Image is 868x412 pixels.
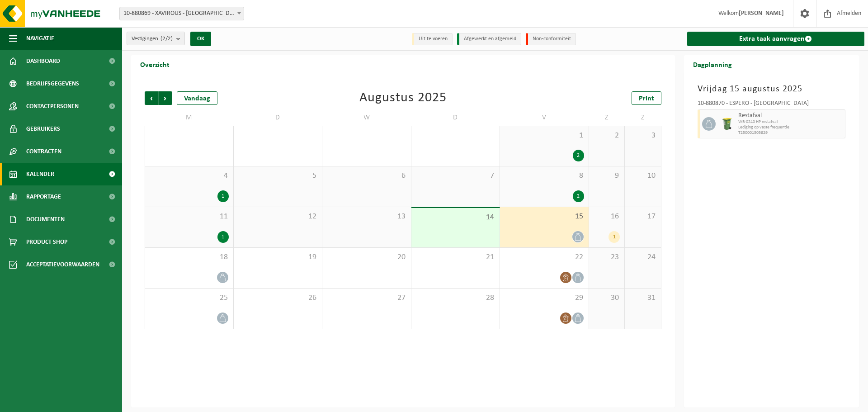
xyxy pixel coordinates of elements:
[738,112,843,119] span: Restafval
[505,212,584,222] span: 15
[632,91,661,105] a: Print
[26,185,61,208] span: Rapportage
[150,293,229,303] span: 25
[416,293,495,303] span: 28
[327,293,406,303] span: 27
[238,252,318,262] span: 19
[416,171,495,181] span: 7
[698,82,846,96] h3: Vrijdag 15 augustus 2025
[26,163,54,185] span: Kalender
[234,109,323,126] td: D
[594,212,620,222] span: 16
[639,95,654,102] span: Print
[26,72,79,95] span: Bedrijfsgegevens
[26,231,67,253] span: Product Shop
[26,140,61,163] span: Contracten
[132,32,173,46] span: Vestigingen
[26,253,99,276] span: Acceptatievoorwaarden
[150,212,229,222] span: 11
[238,212,318,222] span: 12
[327,252,406,262] span: 20
[684,55,741,73] h2: Dagplanning
[594,293,620,303] span: 30
[594,131,620,141] span: 2
[190,32,211,46] button: OK
[629,252,656,262] span: 24
[160,36,173,42] count: (2/2)
[457,33,521,45] li: Afgewerkt en afgemeld
[573,190,584,202] div: 2
[738,125,843,130] span: Lediging op vaste frequentie
[26,118,60,140] span: Gebruikers
[159,91,172,105] span: Volgende
[150,171,229,181] span: 4
[609,231,620,243] div: 1
[145,109,234,126] td: M
[327,171,406,181] span: 6
[625,109,661,126] td: Z
[698,100,846,109] div: 10-880870 - ESPERO - [GEOGRAPHIC_DATA]
[629,212,656,222] span: 17
[720,117,734,131] img: WB-0240-HPE-GN-50
[131,55,179,73] h2: Overzicht
[150,252,229,262] span: 18
[322,109,411,126] td: W
[327,212,406,222] span: 13
[238,293,318,303] span: 26
[687,32,865,46] a: Extra taak aanvragen
[412,33,453,45] li: Uit te voeren
[594,171,620,181] span: 9
[594,252,620,262] span: 23
[411,109,500,126] td: D
[526,33,576,45] li: Non-conformiteit
[120,7,244,20] span: 10-880869 - XAVIROUS - OOSTDUINKERKE
[629,293,656,303] span: 31
[589,109,625,126] td: Z
[217,231,229,243] div: 1
[359,91,447,105] div: Augustus 2025
[505,252,584,262] span: 22
[738,119,843,125] span: WB-0240 HP restafval
[26,27,54,50] span: Navigatie
[177,91,217,105] div: Vandaag
[573,150,584,161] div: 2
[26,208,65,231] span: Documenten
[416,252,495,262] span: 21
[145,91,158,105] span: Vorige
[505,293,584,303] span: 29
[127,32,185,45] button: Vestigingen(2/2)
[217,190,229,202] div: 1
[505,131,584,141] span: 1
[738,130,843,136] span: T250001505829
[26,95,79,118] span: Contactpersonen
[505,171,584,181] span: 8
[629,131,656,141] span: 3
[500,109,589,126] td: V
[739,10,784,17] strong: [PERSON_NAME]
[416,213,495,223] span: 14
[238,171,318,181] span: 5
[119,7,244,20] span: 10-880869 - XAVIROUS - OOSTDUINKERKE
[26,50,60,72] span: Dashboard
[629,171,656,181] span: 10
